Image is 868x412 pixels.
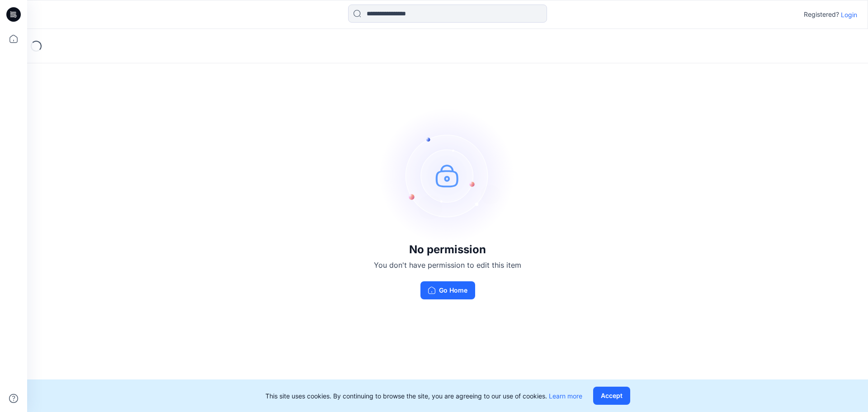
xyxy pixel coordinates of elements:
button: Go Home [420,281,475,299]
p: Registered? [804,9,839,20]
a: Learn more [549,392,582,400]
img: no-perm.svg [380,108,515,243]
button: Accept [593,387,630,405]
h3: No permission [374,243,521,256]
p: Login [841,10,857,19]
p: You don't have permission to edit this item [374,260,521,270]
p: This site uses cookies. By continuing to browse the site, you are agreeing to our use of cookies. [265,391,582,401]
